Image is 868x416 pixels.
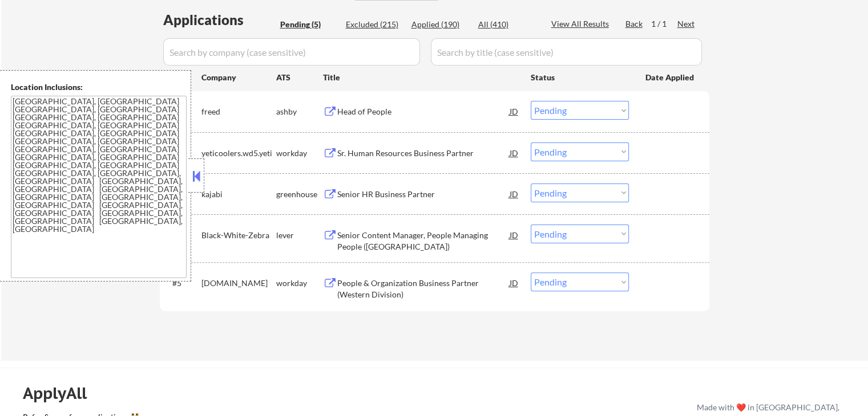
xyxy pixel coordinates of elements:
input: Search by title (case sensitive) [431,38,702,66]
div: JD [508,272,520,293]
div: ashby [276,106,323,117]
div: kajabi [201,189,276,200]
div: Title [323,72,520,83]
div: Pending (5) [280,19,337,30]
div: workday [276,148,323,159]
div: Senior HR Business Partner [337,189,510,200]
div: Excluded (215) [346,19,403,30]
div: JD [508,101,520,121]
div: ATS [276,72,323,83]
div: Next [677,18,696,30]
div: Sr. Human Resources Business Partner [337,148,510,159]
input: Search by company (case sensitive) [163,38,420,66]
div: JD [508,142,520,163]
div: View All Results [551,18,612,30]
div: People & Organization Business Partner (Western Division) [337,278,510,300]
div: ApplyAll [23,384,100,403]
div: Location Inclusions: [11,81,187,93]
div: Applications [163,13,276,27]
div: 1 / 1 [651,18,677,30]
div: #5 [172,278,192,289]
div: Head of People [337,106,510,117]
div: Black-White-Zebra [201,230,276,241]
div: Company [201,72,276,83]
div: workday [276,278,323,289]
div: All (410) [478,19,535,30]
div: [DOMAIN_NAME] [201,278,276,289]
div: Applied (190) [411,19,469,30]
div: greenhouse [276,189,323,200]
div: Senior Content Manager, People Managing People ([GEOGRAPHIC_DATA]) [337,230,510,252]
div: Status [531,67,629,87]
div: lever [276,230,323,241]
div: JD [508,225,520,245]
div: freed [201,106,276,117]
div: Date Applied [645,72,696,83]
div: JD [508,183,520,204]
div: yeticoolers.wd5.yeti [201,148,276,159]
div: Back [625,18,644,30]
